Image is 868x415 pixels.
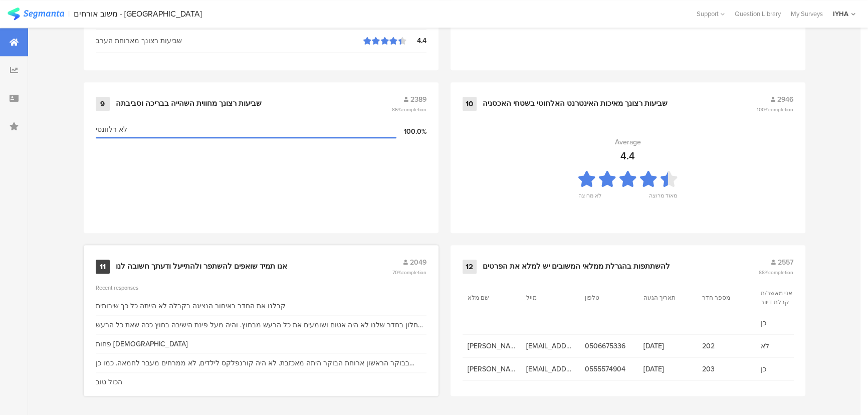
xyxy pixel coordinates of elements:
span: לא רלוונטי [96,124,127,135]
span: כן [761,318,809,328]
span: 2557 [778,257,793,268]
span: completion [401,269,426,276]
span: 0506675336 [585,341,633,351]
div: פחות [DEMOGRAPHIC_DATA] [96,339,188,349]
span: 202 [702,341,751,351]
span: 2049 [410,257,426,268]
section: מספר חדר [702,293,747,302]
span: 100% [757,106,793,113]
div: קבלנו את החדר באיחור הנציגה בקבלה לא הייתה כל כך שירותית [96,301,286,311]
section: טלפון [585,293,630,302]
a: My Surveys [786,9,828,19]
div: 10 [463,97,477,111]
section: שם מלא [468,293,513,302]
div: | [68,8,70,20]
span: completion [768,106,793,113]
span: 2946 [777,94,793,105]
div: IYHA [833,9,848,19]
div: החלון בחדר שלנו לא היה אטום ושומעים את כל הרעש מבחוץ. והיה מעל פינת הישיבה בחוץ ככה שאת כל הרעש ש... [96,320,426,330]
div: 12 [463,260,477,274]
span: לא [761,341,809,351]
span: [DATE] [643,364,692,374]
img: segmanta logo [8,8,64,20]
div: Average [615,137,641,147]
span: completion [768,269,793,276]
div: משוב אורחים - [GEOGRAPHIC_DATA] [74,9,202,19]
section: מייל [526,293,571,302]
span: 0555574904 [585,364,633,374]
div: שביעות רצונך מאיכות האינטרנט האלחוטי בשטחי האכסניה [483,99,668,109]
div: 4.4 [620,148,635,163]
div: 4.4 [406,36,426,46]
div: להשתתפות בהגרלת ממלאי המשובים יש למלא את הפרטים [483,262,670,272]
div: 100.0% [396,126,426,137]
div: שביעות רצונך מחווית השהייה בבריכה וסביבתה [116,99,262,109]
div: Support [697,6,725,22]
div: Recent responses [96,284,426,292]
span: 88% [759,269,793,276]
span: 86% [392,106,426,113]
span: [EMAIL_ADDRESS][DOMAIN_NAME] [526,341,575,351]
div: שביעות רצונך מארוחת הערב [96,36,363,46]
div: בבוקר הראשון ארוחת הבוקר היתה מאכזבת. לא היה קורנפלקס לילדים, לא ממרחים מעבר לחמאה. כמו כן העובדה... [96,358,426,368]
div: אנו תמיד שואפים להשתפר ולהתייעל ודעתך חשובה לנו [116,262,287,272]
span: [EMAIL_ADDRESS][DOMAIN_NAME] [526,364,575,374]
div: 9 [96,97,110,111]
span: 70% [392,269,426,276]
section: אני מאשר/ת קבלת דיוור [761,289,806,307]
div: לא מרוצה [578,191,601,205]
div: 11 [96,260,110,274]
span: completion [401,106,426,113]
div: הכול טוב [96,377,122,387]
span: 2389 [410,94,426,105]
span: [DATE] [643,341,692,351]
a: Question Library [730,9,786,19]
span: [PERSON_NAME] [468,341,516,351]
div: מאוד מרוצה [649,191,677,205]
span: 203 [702,364,751,374]
span: כן [761,364,809,374]
span: [PERSON_NAME] [468,364,516,374]
section: תאריך הגעה [643,293,689,302]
